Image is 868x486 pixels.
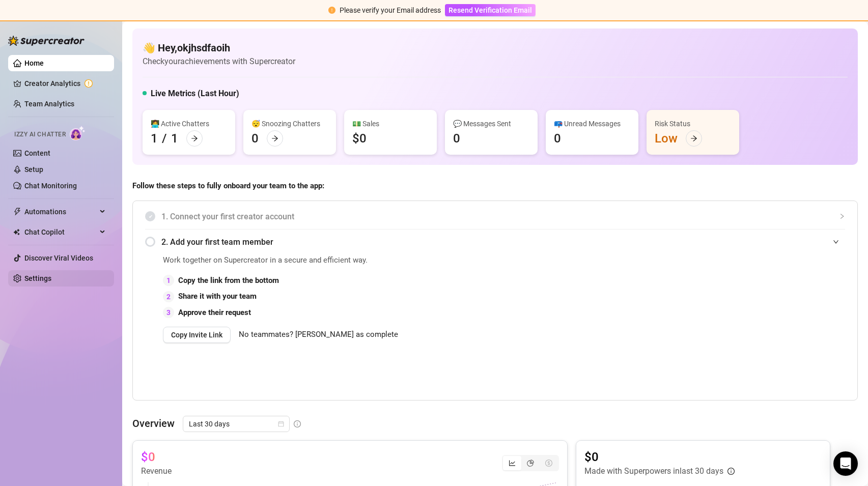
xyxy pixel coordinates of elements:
[24,182,77,190] a: Chat Monitoring
[554,130,561,147] div: 0
[178,292,257,301] strong: Share it with your team
[151,130,158,147] div: 1
[278,421,284,427] span: calendar
[171,331,222,339] span: Copy Invite Link
[271,135,278,142] span: arrow-right
[655,118,731,129] div: Risk Status
[143,55,295,68] article: Check your achievements with Supercreator
[584,465,723,477] article: Made with Superpowers in last 30 days
[161,236,845,248] span: 2. Add your first team member
[833,451,858,476] div: Open Intercom Messenger
[839,213,845,219] span: collapsed
[445,4,536,16] button: Resend Verification Email
[453,118,529,129] div: 💬 Messages Sent
[328,7,335,14] span: exclamation-circle
[24,59,44,67] a: Home
[163,254,616,267] span: Work together on Supercreator in a secure and efficient way.
[24,149,50,157] a: Content
[690,135,697,142] span: arrow-right
[24,274,51,282] a: Settings
[449,6,532,14] span: Resend Verification Email
[171,130,178,147] div: 1
[502,455,559,471] div: segmented control
[727,468,735,475] span: info-circle
[13,208,21,216] span: thunderbolt
[340,5,441,16] div: Please verify your Email address
[163,307,174,318] div: 3
[251,130,259,147] div: 0
[151,118,227,129] div: 👩‍💻 Active Chatters
[527,460,534,467] span: pie-chart
[294,420,301,427] span: info-circle
[251,118,328,129] div: 😴 Snoozing Chatters
[8,36,85,46] img: logo-BBDzfeDw.svg
[132,181,324,190] strong: Follow these steps to fully onboard your team to the app:
[163,291,174,302] div: 2
[352,130,367,147] div: $0
[178,308,251,317] strong: Approve their request
[545,460,552,467] span: dollar-circle
[554,118,630,129] div: 📪 Unread Messages
[14,130,66,139] span: Izzy AI Chatter
[13,228,20,236] img: Chat Copilot
[151,88,239,100] h5: Live Metrics (Last Hour)
[24,254,93,262] a: Discover Viral Videos
[163,327,231,343] button: Copy Invite Link
[352,118,429,129] div: 💵 Sales
[24,224,97,240] span: Chat Copilot
[641,254,845,385] iframe: Adding Team Members
[191,135,198,142] span: arrow-right
[584,449,735,465] article: $0
[239,329,398,341] span: No teammates? [PERSON_NAME] as complete
[178,276,279,285] strong: Copy the link from the bottom
[145,230,845,254] div: 2. Add your first team member
[141,465,172,477] article: Revenue
[189,416,284,432] span: Last 30 days
[141,449,155,465] article: $0
[24,75,106,92] a: Creator Analytics exclamation-circle
[453,130,460,147] div: 0
[161,210,845,223] span: 1. Connect your first creator account
[24,165,43,174] a: Setup
[145,204,845,229] div: 1. Connect your first creator account
[509,460,516,467] span: line-chart
[24,204,97,220] span: Automations
[143,41,295,55] h4: 👋 Hey, okjhsdfaoih
[132,416,175,431] article: Overview
[24,100,74,108] a: Team Analytics
[163,275,174,286] div: 1
[70,126,86,140] img: AI Chatter
[833,239,839,245] span: expanded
